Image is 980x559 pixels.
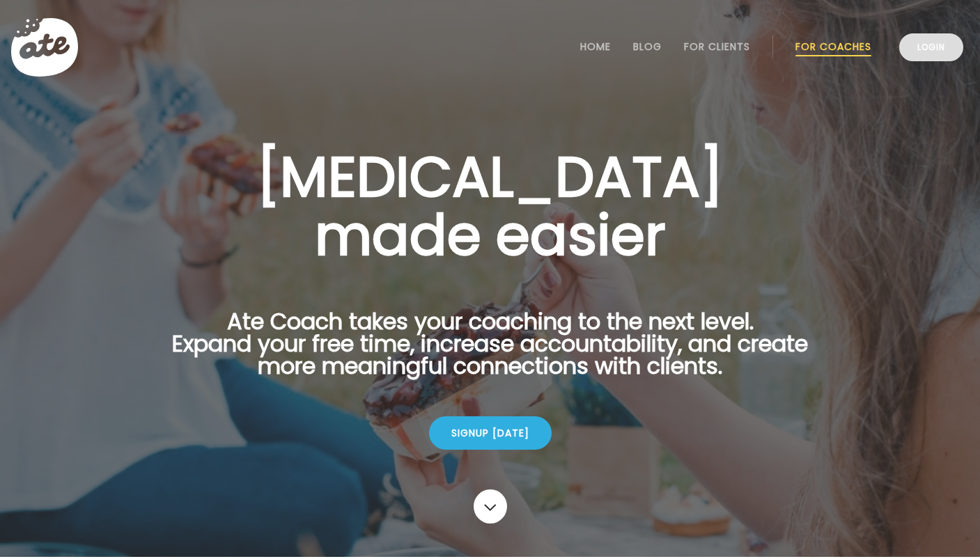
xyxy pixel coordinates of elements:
a: Blog [633,41,662,52]
a: Login [899,33,963,61]
a: For Clients [684,41,750,52]
div: Signup [DATE] [429,416,552,450]
a: Home [580,41,611,52]
h1: [MEDICAL_DATA] made easier [150,148,830,265]
a: For Coaches [795,41,871,52]
p: Ate Coach takes your coaching to the next level. Expand your free time, increase accountability, ... [150,310,830,394]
